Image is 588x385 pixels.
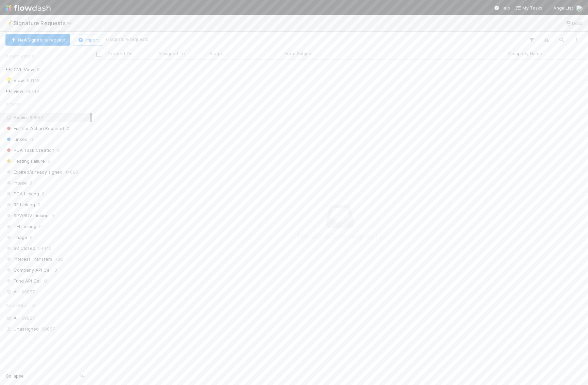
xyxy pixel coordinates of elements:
[5,87,23,96] div: view
[5,298,35,312] span: Assigned To
[5,277,41,285] span: Fund API Call
[5,157,45,165] span: Testing Failure
[158,50,185,57] span: Assigned To
[67,124,69,133] span: 0
[5,76,24,85] div: View
[30,135,33,144] span: 0
[5,98,20,111] span: Stage
[6,373,24,379] span: Collapse
[5,50,35,63] span: Saved Views
[38,200,40,209] span: 0
[5,2,51,14] img: logo-inverted-e16ddd16eac7371096b0.svg
[5,200,35,209] span: RF Linking
[553,5,573,11] span: AngelList
[30,233,33,242] span: 0
[284,50,313,57] span: Front Subject
[14,20,75,27] span: Signature Requests
[5,190,39,198] span: PCA Linking
[21,315,35,321] span: 69857
[5,314,90,322] div: All
[54,266,57,274] span: 0
[39,222,42,231] span: 0
[73,34,103,46] button: Import
[5,146,54,155] span: PCA Task Creation
[106,36,148,43] small: 0 signature requests
[55,255,63,263] span: 732
[5,288,90,296] div: All
[107,50,133,57] span: Created On
[5,325,90,333] div: Unassigned
[5,233,27,242] span: Triage
[209,50,222,57] span: Stage
[5,266,52,274] span: Company API Call
[65,168,78,176] span: 14680
[5,255,52,263] span: Interest Transfers
[576,5,583,12] img: avatar_041b9f3e-9684-4023-b9b7-2f10de55285d.png
[42,190,45,198] span: 0
[30,179,32,187] span: 0
[5,211,49,220] span: SPV/RUV Linking
[5,168,63,176] span: Expired/already signed
[37,65,40,74] span: 8
[5,244,35,253] span: SR Closed
[27,76,40,85] span: 69148
[5,222,36,231] span: TFI Linking
[5,113,90,122] div: Active
[57,146,60,155] span: 0
[5,124,64,133] span: Further Action Required
[494,4,510,11] div: Help
[5,179,27,187] span: Intake
[5,66,12,72] span: 👀
[516,5,542,11] span: My Tasks
[565,19,583,27] a: Docs
[26,87,39,96] span: 69140
[5,20,12,26] span: 📝
[5,77,12,83] span: 💡
[21,288,35,296] span: 69857
[5,34,70,46] button: NewSignature request
[96,52,101,57] input: Toggle All Rows Selected
[48,157,50,165] span: 0
[508,50,542,57] span: Company Name
[44,277,47,285] span: 0
[516,4,542,11] a: My Tasks
[38,244,52,253] span: 54445
[5,65,34,74] div: CVL View
[5,135,28,144] span: Linked
[51,211,54,220] span: 0
[41,325,55,333] span: 69857
[30,115,43,120] span: 69857
[5,88,12,94] span: 👀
